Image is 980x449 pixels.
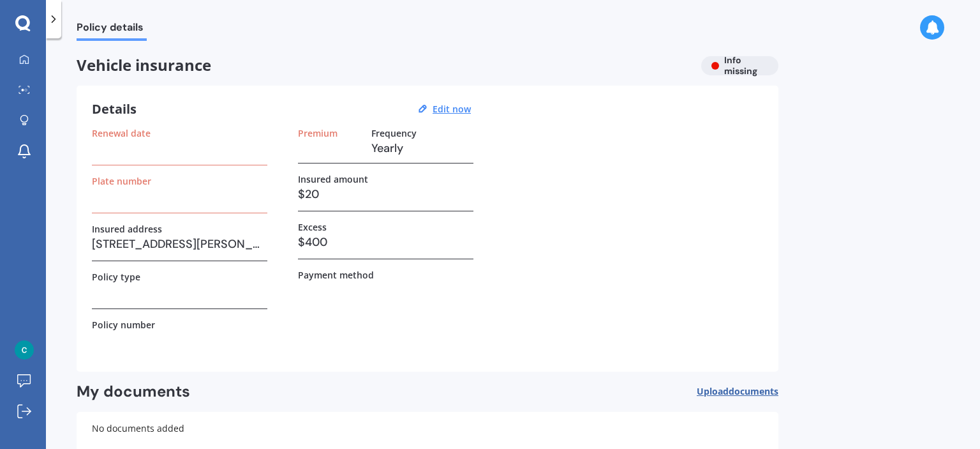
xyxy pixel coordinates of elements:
label: Excess [298,222,327,232]
h3: Details [92,101,137,118]
u: Edit now [433,103,471,115]
h3: [STREET_ADDRESS][PERSON_NAME][PERSON_NAME] [92,234,267,254]
h3: Yearly [371,139,473,158]
button: Uploaddocuments [697,382,778,402]
label: Policy number [92,319,155,330]
label: Insured address [92,224,162,234]
span: Upload [697,386,778,397]
span: documents [729,385,778,397]
label: Renewal date [92,128,151,139]
label: Payment method [298,270,374,280]
h3: $20 [298,185,473,204]
label: Frequency [371,128,417,139]
label: Plate number [92,176,151,186]
label: Insured amount [298,174,368,185]
h3: $400 [298,232,473,252]
label: Premium [298,128,338,139]
h2: My documents [77,382,190,402]
button: Edit now [429,103,475,115]
label: Policy type [92,271,140,282]
span: Policy details [77,21,147,38]
img: ACg8ocK_yhi0Pzhty5P7wXW5NTEjg5UHNG8V8qdxwsjBALp9FGV8Dw=s96-c [15,340,34,360]
span: Vehicle insurance [77,56,691,75]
